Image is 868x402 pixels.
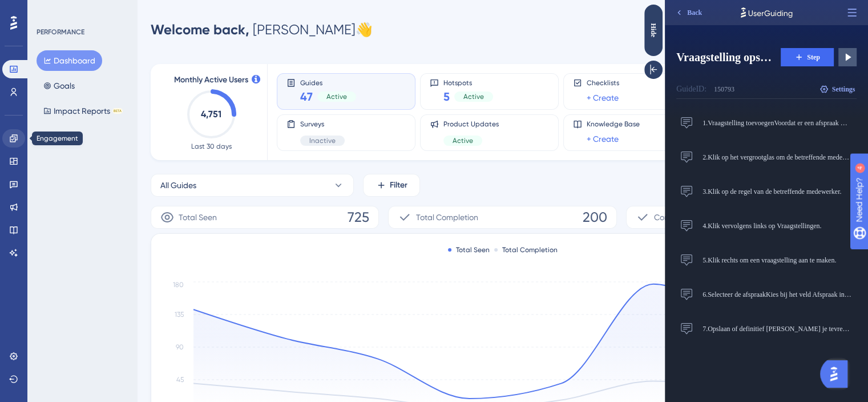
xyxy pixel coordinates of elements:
div: BETA [112,108,123,114]
iframe: UserGuiding AI Assistant Launcher [820,357,854,391]
div: Total Seen [448,245,490,254]
span: 7. Opslaan of definitief [PERSON_NAME] je tevreden met het resultaat?Klik [PERSON_NAME] op Defini... [38,324,187,333]
span: Active [326,92,347,101]
span: Vraagstelling opstellen (AAG) [11,49,107,65]
span: Completion Rate [654,210,716,224]
span: 200 [583,208,607,226]
a: + Create [587,132,619,146]
span: Guides [300,78,356,86]
tspan: 135 [175,311,184,319]
span: Need Help? [27,3,71,17]
button: Back [5,3,42,22]
span: Checklists [587,78,619,87]
div: [PERSON_NAME] 👋 [151,21,373,39]
span: Monthly Active Users [174,73,248,87]
span: Last 30 days [191,142,232,151]
span: Knowledge Base [587,120,640,129]
span: 3. Klik op de regel van de betreffende medewerker. [38,187,187,196]
button: Step [116,48,169,66]
span: Step [142,53,155,62]
span: 6. Selecteer de afspraakKies bij het veld Afspraak in het dropdownmenu de afspraak waarvoor je de... [38,290,187,299]
div: PERFORMANCE [37,27,84,37]
a: + Create [587,91,619,105]
span: 47 [300,89,313,105]
span: Settings [167,85,191,94]
button: Goals [37,75,82,96]
span: Welcome back, [151,21,249,38]
span: Hotspots [443,78,493,86]
button: Impact ReportsBETA [37,101,130,121]
span: 5 [443,89,450,105]
span: 5. Klik rechts om een vraagstelling aan te maken. [38,256,187,265]
tspan: 90 [176,343,184,351]
span: Active [453,136,473,145]
text: 4,751 [201,109,221,120]
tspan: 180 [173,280,184,288]
span: 2. Klik op het vergrootglas om de betreffende medewerker op te zoeken. [38,153,187,162]
span: Inactive [309,136,336,145]
button: Dashboard [37,50,102,71]
span: Active [463,92,484,101]
span: Back [22,8,37,17]
span: All Guides [160,178,196,192]
span: Total Seen [179,210,217,224]
span: 1. Vraagstelling toevoegenVoordat er een afspraak met een medisch professional ingepland kan word... [38,118,187,128]
span: Total Completion [416,210,478,224]
span: Surveys [300,120,345,129]
span: Product Updates [443,120,499,129]
button: All Guides [151,174,354,197]
span: 4. Klik vervolgens links op Vraagstellingen. [38,221,187,230]
div: Total Completion [494,245,558,254]
button: Filter [363,174,420,197]
tspan: 45 [176,376,184,384]
div: Guide ID: [11,82,42,96]
span: Filter [390,178,407,192]
div: 150793 [49,85,70,94]
span: 725 [348,208,369,226]
button: Settings [153,80,192,98]
div: 4 [79,6,83,15]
